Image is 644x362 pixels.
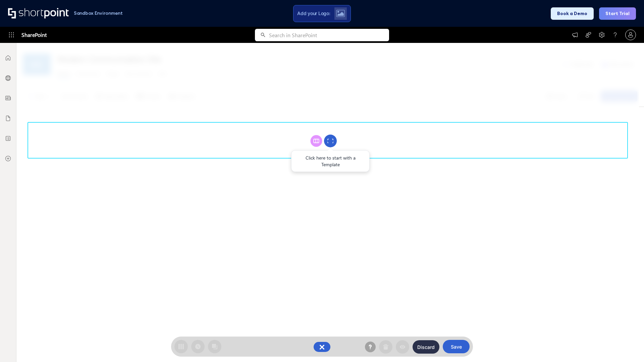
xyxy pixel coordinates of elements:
[269,29,389,41] input: Search in SharePoint
[336,10,345,17] img: Upload logo
[443,340,470,353] button: Save
[599,7,636,20] button: Start Trial
[413,340,439,354] button: Discard
[297,10,330,16] span: Add your Logo:
[74,11,123,15] h1: Sandbox Environment
[21,27,47,43] span: SharePoint
[523,284,644,362] iframe: Chat Widget
[551,7,594,20] button: Book a Demo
